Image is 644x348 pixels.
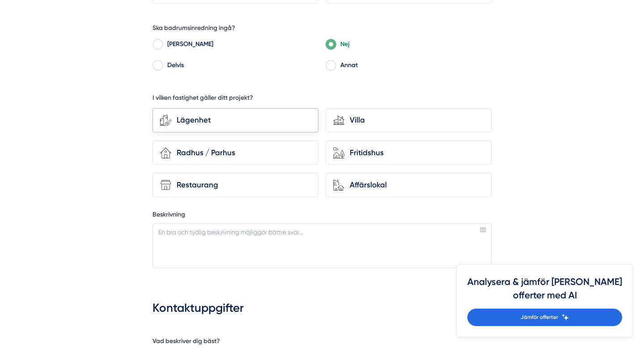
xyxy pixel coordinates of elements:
label: Nej [336,38,492,52]
h3: Kontaktuppgifter [153,297,491,322]
h5: I vilken fastighet gäller ditt projekt? [153,93,253,105]
input: Nej [326,42,336,50]
input: Ja [153,42,163,50]
h5: Ska badrumsinredning ingå? [153,24,235,35]
input: Annat [326,63,336,71]
label: Beskrivning [153,210,491,221]
span: Jämför offerter [521,313,558,322]
h4: Analysera & jämför [PERSON_NAME] offerter med AI [467,275,622,309]
label: Annat [336,59,492,73]
input: Delvis [153,63,163,71]
h5: Vad beskriver dig bäst? [153,337,220,348]
label: [PERSON_NAME] [163,38,319,52]
a: Jämför offerter [467,309,622,326]
label: Delvis [163,59,319,73]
